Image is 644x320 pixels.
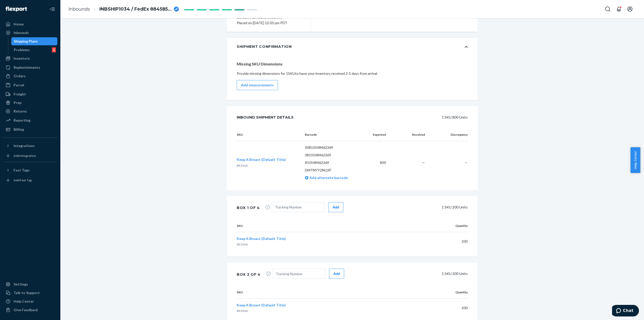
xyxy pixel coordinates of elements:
ol: breadcrumbs [64,2,183,17]
a: Freight [3,90,57,98]
a: Inventory [3,54,57,62]
input: Tracking Number [272,202,325,212]
div: Home [14,22,24,27]
a: Home [3,20,57,28]
div: Fast Tags [14,168,30,173]
td: 200 [413,232,468,251]
span: INBSHIP1034 / FedEx 884585577860 [99,6,172,13]
div: Returns [14,109,27,114]
div: Add Fast Tag [14,178,32,182]
a: Add Integration [3,152,57,160]
div: Talk to Support [14,290,40,295]
div: Problems [14,47,30,52]
div: Inbound Shipment Details [237,112,294,122]
div: Give Feedback [14,307,38,312]
div: Add [333,205,339,210]
span: BE3364 [237,309,248,313]
div: Box 2 of 4 [237,269,261,279]
p: 810148462369 [305,160,361,165]
button: Keep A Breast (Default Title) [237,157,286,162]
div: 1 [52,47,56,52]
div: Help Center [14,299,34,304]
th: SKU [237,286,413,299]
th: Received [390,128,429,141]
span: Add alternate barcode [308,175,348,180]
th: Barcode [301,128,365,141]
a: Problems1 [11,46,58,54]
div: Replenishments [14,65,40,70]
div: Box 1 of 4 [237,203,260,213]
th: Quantity [413,286,468,299]
a: Add alternate barcode [305,175,348,180]
a: Prep [3,99,57,107]
th: Expected [365,128,390,141]
a: Parcel [3,81,57,89]
th: SKU [237,220,413,232]
img: Flexport logo [6,7,27,12]
a: Replenishments [3,63,57,72]
span: — [465,160,468,165]
button: Integrations [3,142,57,150]
button: Fast Tags [3,166,57,174]
button: Add [329,269,344,279]
div: Placed on [DATE] 12:05 pm PDT [237,20,301,26]
div: Shipping Plans [14,39,38,44]
input: Tracking Number [272,269,325,279]
p: Missing SKU Dimensions [237,61,468,67]
a: Billing [3,125,57,133]
td: 800 [365,141,390,184]
p: 00810148462369 [305,145,361,150]
button: Talk to Support [3,289,57,297]
a: Reporting [3,116,57,124]
span: Keep A Breast (Default Title) [237,303,286,307]
a: Inbounds [68,6,90,12]
div: Integrations [14,143,35,148]
th: SKU [237,128,301,141]
button: Keep A Breast (Default Title) [237,236,286,241]
div: Inventory [14,56,30,61]
th: Quantity [413,220,468,232]
div: Add Integration [14,154,36,158]
button: Add [328,202,343,212]
div: Shipment Confirmation [237,44,292,49]
p: DMTNYY2NQ9F [305,168,361,173]
div: Settings [14,282,28,287]
span: BE3364 [237,164,248,167]
div: 1 SKU 200 Units [351,202,468,212]
p: Provide missing dimensions for 1 SKU to have your inventory received 2-5 days from arrival. [237,71,468,76]
div: 1 SKU 800 Units [305,112,468,122]
button: Give Feedback [3,306,57,314]
div: Inbounds [14,30,29,35]
button: Open account menu [625,4,635,14]
td: 200 [413,299,468,317]
iframe: Opens a widget where you can chat to one of our agents [612,305,639,317]
button: Keep A Breast (Default Title) [237,303,286,308]
span: Keep A Breast (Default Title) [237,157,286,162]
div: Freight [14,92,26,97]
th: Discrepancy [429,128,468,141]
a: Inbounds [3,29,57,37]
div: Reporting [14,118,30,123]
div: Add [333,271,340,276]
p: 0810148462369 [305,153,361,158]
div: Parcel [14,83,24,88]
a: Add Fast Tag [3,176,57,184]
button: Add measurements [237,80,278,90]
button: Help Center [630,147,640,173]
button: Open Search Box [603,4,613,14]
div: Billing [14,127,24,132]
span: BE3364 [237,242,248,246]
div: Prep [14,100,21,105]
a: Help Center [3,297,57,305]
button: Open notifications [614,4,624,14]
a: Orders [3,72,57,80]
div: 1 SKU 200 Units [352,269,468,279]
a: Settings [3,280,57,288]
button: Close Navigation [47,4,57,14]
a: Shipping Plans [11,37,58,45]
a: Returns [3,107,57,115]
div: Orders [14,74,26,79]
